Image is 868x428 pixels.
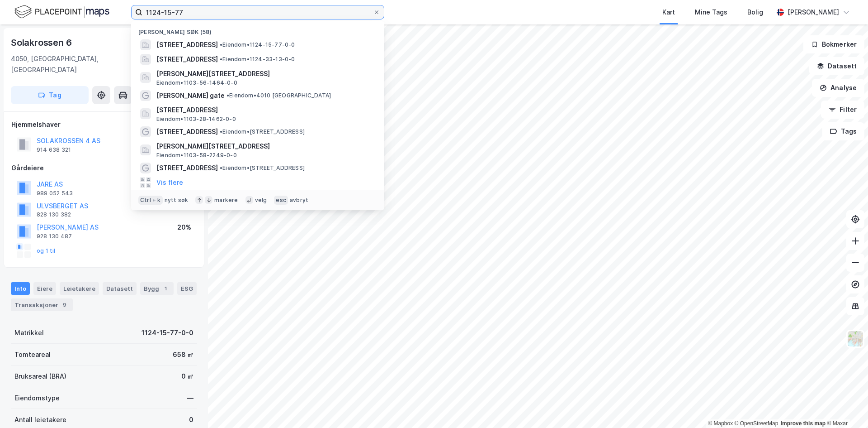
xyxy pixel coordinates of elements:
[11,282,30,295] div: Info
[37,190,73,197] div: 989 052 543
[11,163,197,173] div: Gårdeiere
[14,414,66,425] div: Antall leietakere
[156,105,373,115] span: [STREET_ADDRESS]
[14,4,109,20] img: logo.f888ab2527a4732fd821a326f86c7f29.svg
[173,349,193,360] div: 658 ㎡
[823,385,868,428] iframe: Chat Widget
[60,300,69,309] div: 9
[161,284,170,293] div: 1
[156,177,183,188] button: Vis flere
[788,7,839,18] div: [PERSON_NAME]
[220,41,295,48] span: Eiendom • 1124-15-77-0-0
[274,196,288,205] div: esc
[165,197,189,204] div: nytt søk
[747,7,763,18] div: Bolig
[781,420,826,427] a: Improve this map
[103,282,137,295] div: Datasett
[138,196,163,205] div: Ctrl + k
[156,68,373,79] span: [PERSON_NAME][STREET_ADDRESS]
[156,141,373,152] span: [PERSON_NAME][STREET_ADDRESS]
[156,90,225,101] span: [PERSON_NAME] gate
[14,327,44,338] div: Matrikkel
[695,7,727,18] div: Mine Tags
[220,128,305,135] span: Eiendom • [STREET_ADDRESS]
[11,35,73,50] div: Solakrossen 6
[156,115,236,123] span: Eiendom • 1103-28-1462-0-0
[181,371,193,382] div: 0 ㎡
[226,92,229,99] span: •
[37,211,71,218] div: 828 130 382
[847,330,864,347] img: Z
[142,327,193,338] div: 1124-15-77-0-0
[226,92,331,99] span: Eiendom • 4010 [GEOGRAPHIC_DATA]
[189,414,193,425] div: 0
[156,54,218,65] span: [STREET_ADDRESS]
[290,197,308,204] div: avbryt
[809,57,864,75] button: Datasett
[220,128,222,135] span: •
[14,393,60,404] div: Eiendomstype
[821,101,864,119] button: Filter
[735,420,778,427] a: OpenStreetMap
[140,282,174,295] div: Bygg
[60,282,99,295] div: Leietakere
[255,197,267,204] div: velg
[37,233,72,240] div: 928 130 487
[177,222,191,233] div: 20%
[822,122,864,140] button: Tags
[220,41,222,48] span: •
[14,371,66,382] div: Bruksareal (BRA)
[214,197,238,204] div: markere
[156,79,237,87] span: Eiendom • 1103-56-1464-0-0
[156,126,218,137] span: [STREET_ADDRESS]
[662,7,675,18] div: Kart
[156,163,218,173] span: [STREET_ADDRESS]
[220,164,222,171] span: •
[11,298,73,311] div: Transaksjoner
[708,420,733,427] a: Mapbox
[220,56,222,63] span: •
[14,349,51,360] div: Tomteareal
[142,5,373,19] input: Søk på adresse, matrikkel, gårdeiere, leietakere eller personer
[131,21,384,38] div: [PERSON_NAME] søk (58)
[11,119,197,130] div: Hjemmelshaver
[156,39,218,50] span: [STREET_ADDRESS]
[11,53,163,75] div: 4050, [GEOGRAPHIC_DATA], [GEOGRAPHIC_DATA]
[220,164,305,172] span: Eiendom • [STREET_ADDRESS]
[187,393,193,404] div: —
[177,282,197,295] div: ESG
[11,86,89,104] button: Tag
[803,35,864,53] button: Bokmerker
[156,152,237,159] span: Eiendom • 1103-58-2249-0-0
[37,146,71,154] div: 914 638 321
[220,56,295,63] span: Eiendom • 1124-33-13-0-0
[812,79,864,97] button: Analyse
[823,385,868,428] div: Kontrollprogram for chat
[33,282,56,295] div: Eiere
